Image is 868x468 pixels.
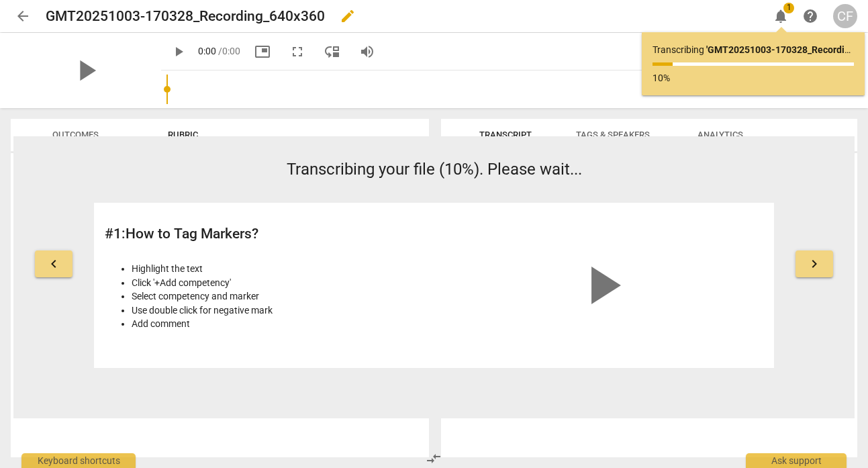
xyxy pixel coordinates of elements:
[68,53,103,88] span: play_arrow
[132,303,428,318] li: Use double click for negative mark
[653,71,854,85] p: 10%
[46,8,325,25] h2: GMT20251003-170328_Recording_640x360
[198,46,216,56] span: 0:00
[359,44,375,60] span: volume_up
[653,43,854,57] p: Transcribing ...
[132,317,428,331] li: Add comment
[289,44,305,60] span: fullscreen
[254,44,271,60] span: picture_in_picture
[576,130,650,140] span: Tags & Speakers
[426,451,442,467] span: compare_arrows
[802,8,818,24] span: help
[340,8,356,24] span: edit
[570,253,634,318] span: play_arrow
[479,130,532,140] span: Transcript
[250,40,275,64] button: Picture in picture
[132,289,428,303] li: Select competency and marker
[52,130,99,140] span: Outcomes
[21,453,136,468] div: Keyboard shortcuts
[806,256,822,272] span: keyboard_arrow_right
[833,4,857,28] button: CF
[287,160,582,179] span: Transcribing your file (10%). Please wait...
[218,46,240,56] span: / 0:00
[166,40,191,64] button: Play
[697,130,743,140] span: Analytics
[171,44,187,60] span: play_arrow
[105,226,428,242] h2: # 1 : How to Tag Markers?
[132,262,428,276] li: Highlight the text
[46,256,62,272] span: keyboard_arrow_left
[798,4,822,28] a: Help
[355,40,379,64] button: Volume
[769,4,793,28] button: Notifications
[324,44,340,60] span: move_down
[285,40,309,64] button: Fullscreen
[15,8,31,24] span: arrow_back
[320,40,344,64] button: View player as separate pane
[168,130,198,140] span: Rubric
[773,8,789,24] span: notifications
[746,453,847,468] div: Ask support
[132,276,428,290] li: Click '+Add competency'
[783,3,794,13] span: 1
